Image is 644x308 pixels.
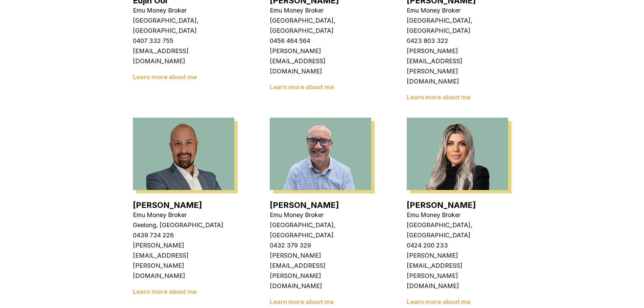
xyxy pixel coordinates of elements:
[270,200,339,210] a: [PERSON_NAME]
[133,73,197,80] a: Learn more about me
[133,220,234,230] p: Geelong, [GEOGRAPHIC_DATA]
[270,240,371,251] p: 0432 379 329
[407,210,508,220] p: Emu Money Broker
[133,288,197,295] a: Learn more about me
[407,36,508,46] p: 0423 803 322
[407,46,508,87] p: [PERSON_NAME][EMAIL_ADDRESS][PERSON_NAME][DOMAIN_NAME]
[270,298,334,305] a: Learn more about me
[270,16,371,36] p: [GEOGRAPHIC_DATA], [GEOGRAPHIC_DATA]
[133,118,234,190] img: Brad Hearns
[133,36,234,46] p: 0407 332 755
[133,230,234,240] p: 0439 734 226
[407,200,476,210] a: [PERSON_NAME]
[407,251,508,291] p: [PERSON_NAME][EMAIL_ADDRESS][PERSON_NAME][DOMAIN_NAME]
[133,240,234,281] p: [PERSON_NAME][EMAIL_ADDRESS][PERSON_NAME][DOMAIN_NAME]
[407,16,508,36] p: [GEOGRAPHIC_DATA], [GEOGRAPHIC_DATA]
[133,5,234,16] p: Emu Money Broker
[133,46,234,66] p: [EMAIL_ADDRESS][DOMAIN_NAME]
[270,36,371,46] p: 0456 464 564
[270,251,371,291] p: [PERSON_NAME][EMAIL_ADDRESS][PERSON_NAME][DOMAIN_NAME]
[407,94,471,101] a: Learn more about me
[133,200,202,210] a: [PERSON_NAME]
[133,16,234,36] p: [GEOGRAPHIC_DATA], [GEOGRAPHIC_DATA]
[270,84,334,91] a: Learn more about me
[407,240,508,251] p: 0424 200 233
[407,118,508,190] img: Evette Abdo
[270,46,371,76] p: [PERSON_NAME][EMAIL_ADDRESS][DOMAIN_NAME]
[270,220,371,240] p: [GEOGRAPHIC_DATA], [GEOGRAPHIC_DATA]
[407,220,508,240] p: [GEOGRAPHIC_DATA], [GEOGRAPHIC_DATA]
[133,210,234,220] p: Emu Money Broker
[270,210,371,220] p: Emu Money Broker
[270,118,371,190] img: Adam Howell
[407,298,471,305] a: Learn more about me
[407,5,508,16] p: Emu Money Broker
[270,5,371,16] p: Emu Money Broker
